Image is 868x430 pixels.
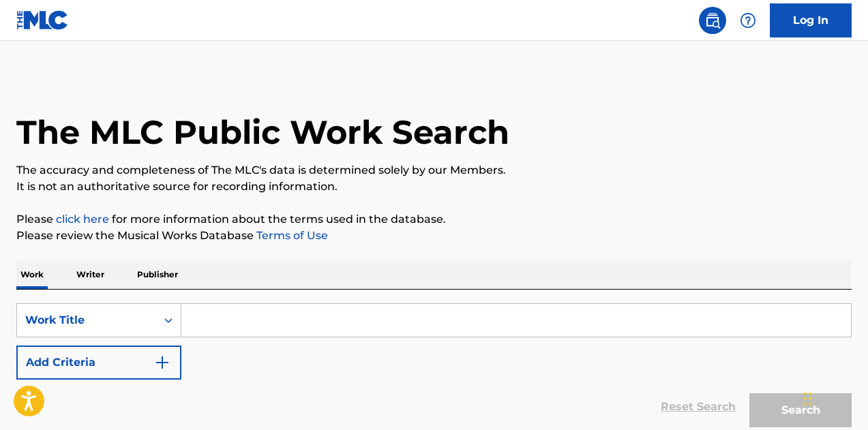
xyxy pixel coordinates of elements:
[16,228,852,244] p: Please review the Musical Works Database
[72,260,108,289] p: Writer
[800,365,868,430] iframe: Chat Widget
[16,211,852,228] p: Please for more information about the terms used in the database.
[734,7,762,34] div: Help
[133,260,182,289] p: Publisher
[16,179,852,195] p: It is not an authoritative source for recording information.
[16,162,852,179] p: The accuracy and completeness of The MLC's data is determined solely by our Members.
[16,10,69,30] img: MLC Logo
[740,12,756,29] img: help
[804,378,812,419] div: Drag
[770,3,852,37] a: Log In
[704,12,721,29] img: search
[254,229,328,242] a: Terms of Use
[16,112,509,153] h1: The MLC Public Work Search
[16,345,181,380] button: Add Criteria
[56,213,109,226] a: click here
[699,7,726,34] a: Public Search
[154,354,170,371] img: 9d2ae6d4665cec9f34b9.svg
[25,312,148,328] div: Work Title
[16,260,48,289] p: Work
